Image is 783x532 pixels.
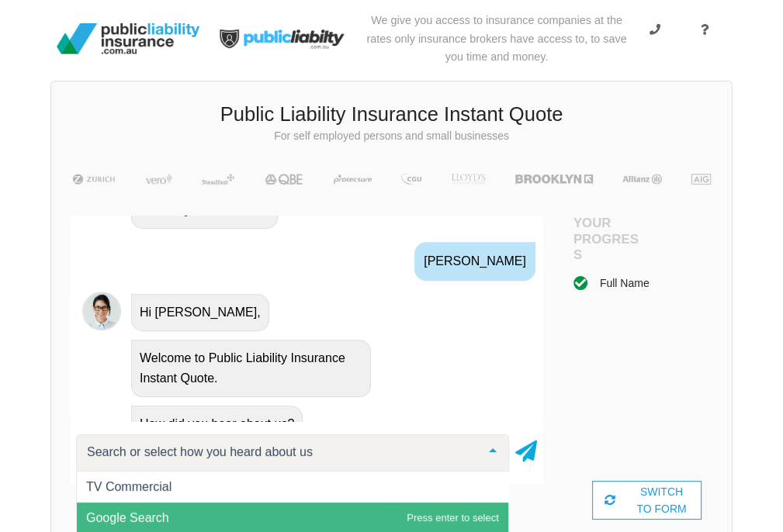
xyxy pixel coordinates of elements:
[83,444,477,460] input: Search or select how you heard about us
[414,242,535,281] div: [PERSON_NAME]
[444,174,492,185] img: LLOYD's | Public Liability Insurance
[257,174,311,185] img: QBE | Public Liability Insurance
[196,174,241,185] img: Steadfast | Public Liability Insurance
[86,480,171,493] span: TV Commercial
[63,101,720,129] h3: Public Liability Insurance Instant Quote
[131,406,303,443] div: How did you hear about us?
[86,511,169,524] span: Google Search
[509,174,599,185] img: Brooklyn | Public Liability Insurance
[573,216,647,262] h4: Your Progress
[131,294,269,331] div: Hi [PERSON_NAME],
[131,340,371,397] div: Welcome to Public Liability Insurance Instant Quote.
[361,6,632,71] div: We give you access to insurance companies at the rates only insurance brokers have access to, to ...
[600,275,650,292] div: Full Name
[50,17,206,60] img: Public Liability Insurance
[615,174,669,185] img: Allianz | Public Liability Insurance
[139,174,179,185] img: Vero | Public Liability Insurance
[82,292,121,330] img: Chatbot | PLI
[685,174,717,185] img: AIG | Public Liability Insurance
[206,6,361,71] img: Public Liability Insurance Light
[63,129,720,144] p: For self employed persons and small businesses
[592,481,702,520] div: SWITCH TO FORM
[327,174,378,185] img: Protecsure | Public Liability Insurance
[395,174,428,185] img: CGU | Public Liability Insurance
[66,174,123,185] img: Zurich | Public Liability Insurance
